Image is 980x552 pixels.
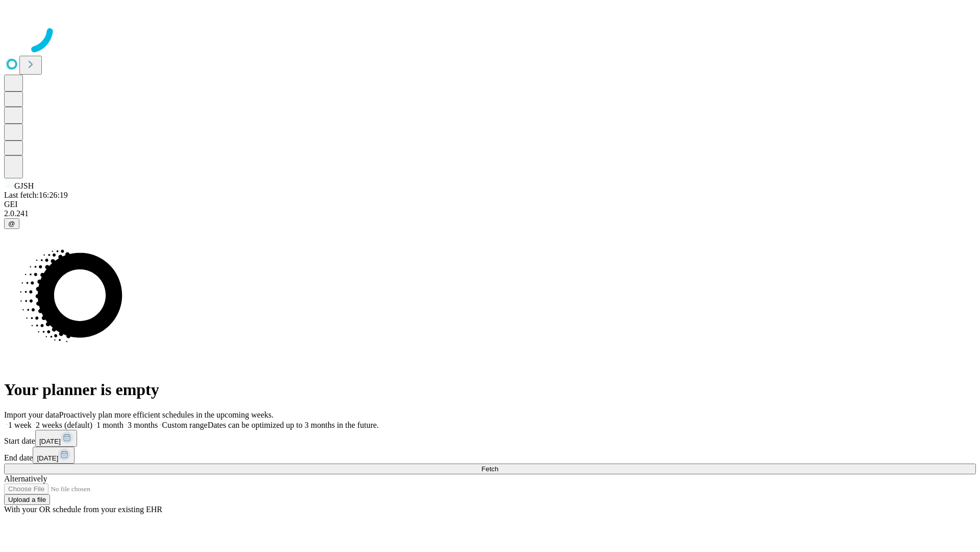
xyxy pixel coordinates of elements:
[35,430,77,447] button: [DATE]
[4,474,47,483] span: Alternatively
[162,421,207,429] span: Custom range
[96,421,124,429] span: 1 month
[59,410,274,419] span: Proactively plan more efficient schedules in the upcoming weeks.
[37,454,58,462] span: [DATE]
[8,220,15,227] span: @
[4,200,976,209] div: GEI
[4,494,50,505] button: Upload a file
[36,421,92,429] span: 2 weeks (default)
[481,465,498,473] span: Fetch
[8,421,32,429] span: 1 week
[4,209,976,218] div: 2.0.241
[33,447,75,464] button: [DATE]
[208,421,379,429] span: Dates can be optimized up to 3 months in the future.
[128,421,158,429] span: 3 months
[4,447,976,464] div: End date
[14,181,34,190] span: GJSH
[4,218,19,229] button: @
[4,505,162,514] span: With your OR schedule from your existing EHR
[4,191,68,199] span: Last fetch: 16:26:19
[39,438,61,445] span: [DATE]
[4,430,976,447] div: Start date
[4,410,59,419] span: Import your data
[4,464,976,474] button: Fetch
[4,380,976,399] h1: Your planner is empty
